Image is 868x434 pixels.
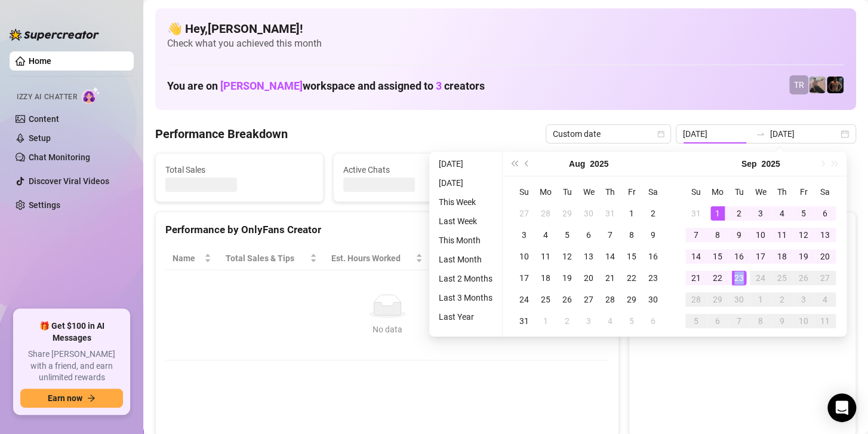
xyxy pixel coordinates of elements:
[167,80,485,93] h1: You are on workspace and assigned to creators
[430,247,510,270] th: Sales / Hour
[165,163,313,176] span: Total Sales
[436,80,442,92] span: 3
[48,393,82,403] span: Earn now
[20,349,123,384] span: Share [PERSON_NAME] with a friend, and earn unlimited rewards
[683,127,751,140] input: Start date
[29,152,90,162] a: Chat Monitoring
[29,176,109,186] a: Discover Viral Videos
[20,320,123,344] span: 🎁 Get $100 in AI Messages
[87,394,96,402] span: arrow-right
[521,163,669,176] span: Messages Sent
[167,37,844,50] span: Check what you achieved this month
[770,127,838,140] input: End date
[827,393,856,422] div: Open Intercom Messenger
[794,78,804,91] span: TR
[518,252,592,265] span: Chat Conversion
[167,20,844,37] h4: 👋 Hey, [PERSON_NAME] !
[226,252,307,265] span: Total Sales & Tips
[220,80,303,92] span: [PERSON_NAME]
[10,29,99,41] img: logo-BBDzfeDw.svg
[343,163,491,176] span: Active Chats
[173,252,202,265] span: Name
[177,323,597,336] div: No data
[809,77,826,93] img: LC
[218,247,324,270] th: Total Sales & Tips
[639,222,846,238] div: Sales by OnlyFans Creator
[756,129,765,139] span: to
[29,133,51,143] a: Setup
[17,91,77,103] span: Izzy AI Chatter
[82,87,100,104] img: AI Chatter
[437,252,494,265] span: Sales / Hour
[331,252,414,265] div: Est. Hours Worked
[657,130,664,137] span: calendar
[20,389,123,408] button: Earn nowarrow-right
[155,126,288,142] h4: Performance Breakdown
[29,200,60,210] a: Settings
[29,114,59,124] a: Content
[165,247,218,270] th: Name
[165,222,609,238] div: Performance by OnlyFans Creator
[553,125,664,143] span: Custom date
[29,56,51,66] a: Home
[756,129,765,139] span: swap-right
[827,77,844,93] img: Trent
[510,247,609,270] th: Chat Conversion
